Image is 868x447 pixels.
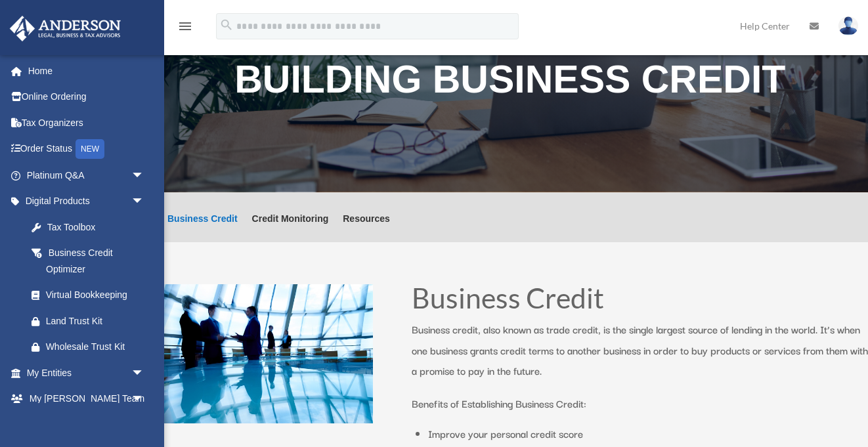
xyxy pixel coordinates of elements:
[18,214,164,240] a: Tax Toolbox
[46,245,141,277] div: Business Credit Optimizer
[412,319,868,393] p: Business credit, also known as trade credit, is the single largest source of lending in the world...
[46,313,148,330] div: Land Trust Kit
[234,60,798,106] h1: Building Business Credit
[412,393,868,414] p: Benefits of Establishing Business Credit:
[9,360,164,386] a: My Entitiesarrow_drop_down
[177,18,193,34] i: menu
[9,188,164,215] a: Digital Productsarrow_drop_down
[131,188,158,215] span: arrow_drop_down
[9,84,164,110] a: Online Ordering
[167,214,238,242] a: Business Credit
[76,139,104,159] div: NEW
[252,214,329,242] a: Credit Monitoring
[428,423,868,444] li: Improve your personal credit score
[219,18,234,32] i: search
[18,240,158,282] a: Business Credit Optimizer
[177,23,193,34] a: menu
[9,136,164,163] a: Order StatusNEW
[46,339,148,355] div: Wholesale Trust Kit
[9,162,164,188] a: Platinum Q&Aarrow_drop_down
[18,308,164,334] a: Land Trust Kit
[18,334,164,360] a: Wholesale Trust Kit
[6,16,125,41] img: Anderson Advisors Platinum Portal
[9,58,164,84] a: Home
[412,284,868,319] h1: Business Credit
[838,16,858,35] img: User Pic
[343,214,390,242] a: Resources
[18,282,164,309] a: Virtual Bookkeeping
[131,386,158,413] span: arrow_drop_down
[164,284,373,423] img: business people talking in office
[46,287,148,303] div: Virtual Bookkeeping
[46,219,148,236] div: Tax Toolbox
[9,110,164,136] a: Tax Organizers
[131,360,158,387] span: arrow_drop_down
[131,162,158,189] span: arrow_drop_down
[9,386,164,412] a: My [PERSON_NAME] Teamarrow_drop_down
